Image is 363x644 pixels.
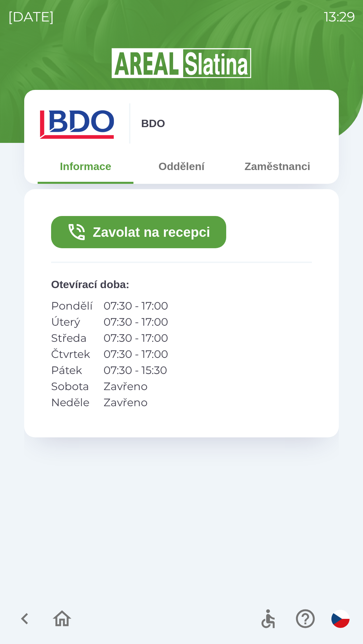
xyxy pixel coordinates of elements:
img: Logo [24,47,339,79]
p: Středa [51,330,93,346]
p: 13:29 [324,7,355,27]
button: Zaměstnanci [230,154,325,178]
p: Neděle [51,394,93,411]
p: Zavřeno [104,378,168,394]
p: Čtvrtek [51,346,93,362]
p: [DATE] [8,7,54,27]
p: 07:30 - 17:00 [104,346,168,362]
p: Otevírací doba : [51,276,312,292]
p: Úterý [51,314,93,330]
p: 07:30 - 17:00 [104,298,168,314]
p: Pátek [51,362,93,378]
p: Pondělí [51,298,93,314]
p: 07:30 - 15:30 [104,362,168,378]
p: Zavřeno [104,394,168,411]
p: 07:30 - 17:00 [104,330,168,346]
button: Zavolat na recepci [51,216,226,248]
button: Oddělení [133,154,229,178]
p: Sobota [51,378,93,394]
p: 07:30 - 17:00 [104,314,168,330]
p: BDO [141,115,165,131]
button: Informace [38,154,133,178]
img: cs flag [331,610,350,628]
img: ae7449ef-04f1-48ed-85b5-e61960c78b50.png [38,103,118,144]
